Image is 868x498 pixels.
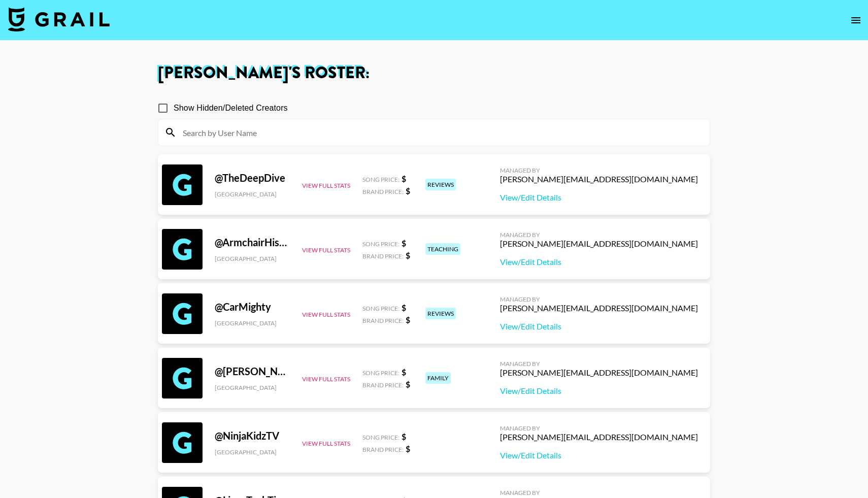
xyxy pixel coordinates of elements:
[500,167,698,174] div: Managed By
[500,295,698,303] div: Managed By
[362,188,404,195] span: Brand Price:
[500,257,698,267] a: View/Edit Details
[500,432,698,442] div: [PERSON_NAME][EMAIL_ADDRESS][DOMAIN_NAME]
[846,10,866,30] button: open drawer
[215,448,290,456] div: [GEOGRAPHIC_DATA]
[302,440,350,447] button: View Full Stats
[406,379,410,389] strong: $
[500,424,698,432] div: Managed By
[402,431,406,441] strong: $
[500,368,698,378] div: [PERSON_NAME][EMAIL_ADDRESS][DOMAIN_NAME]
[500,303,698,313] div: [PERSON_NAME][EMAIL_ADDRESS][DOMAIN_NAME]
[402,238,406,248] strong: $
[362,369,399,377] span: Song Price:
[500,231,698,239] div: Managed By
[362,305,399,312] span: Song Price:
[362,240,399,248] span: Song Price:
[500,386,698,396] a: View/Edit Details
[362,317,404,324] span: Brand Price:
[362,434,399,441] span: Song Price:
[302,182,350,189] button: View Full Stats
[215,301,290,313] div: @ CarMighty
[302,375,350,383] button: View Full Stats
[215,365,290,378] div: @ [PERSON_NAME]
[500,239,698,249] div: [PERSON_NAME][EMAIL_ADDRESS][DOMAIN_NAME]
[362,446,404,453] span: Brand Price:
[500,450,698,460] a: View/Edit Details
[215,429,290,442] div: @ NinjaKidzTV
[302,246,350,254] button: View Full Stats
[174,102,288,114] span: Show Hidden/Deleted Creators
[500,360,698,368] div: Managed By
[302,311,350,318] button: View Full Stats
[177,124,704,141] input: Search by User Name
[215,190,290,198] div: [GEOGRAPHIC_DATA]
[425,243,460,255] div: teaching
[406,250,410,260] strong: $
[406,315,410,324] strong: $
[500,174,698,184] div: [PERSON_NAME][EMAIL_ADDRESS][DOMAIN_NAME]
[8,7,110,31] img: Grail Talent
[500,321,698,331] a: View/Edit Details
[406,186,410,195] strong: $
[215,319,290,327] div: [GEOGRAPHIC_DATA]
[500,489,698,496] div: Managed By
[215,236,290,249] div: @ ArmchairHistorian
[215,172,290,184] div: @ TheDeepDive
[362,252,404,260] span: Brand Price:
[425,308,456,319] div: reviews
[402,174,406,183] strong: $
[425,179,456,190] div: reviews
[402,367,406,377] strong: $
[158,65,710,81] h1: [PERSON_NAME] 's Roster:
[500,192,698,203] a: View/Edit Details
[215,384,290,391] div: [GEOGRAPHIC_DATA]
[362,176,399,183] span: Song Price:
[425,372,451,384] div: family
[402,303,406,312] strong: $
[215,255,290,262] div: [GEOGRAPHIC_DATA]
[362,381,404,389] span: Brand Price:
[406,444,410,453] strong: $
